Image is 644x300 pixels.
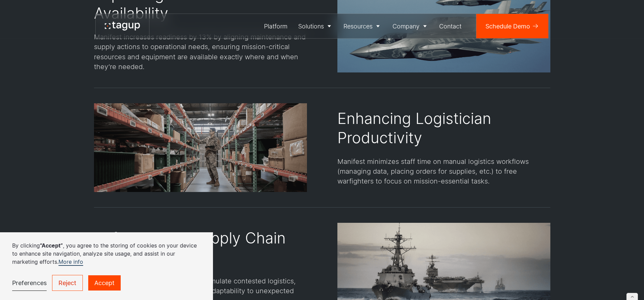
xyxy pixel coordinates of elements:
[58,258,83,266] a: More info
[343,22,373,31] div: Resources
[439,22,461,31] div: Contact
[434,14,467,38] a: Contact
[337,109,550,147] div: Enhancing Logistician Productivity
[94,229,307,267] div: Safeguarding Supply Chain Integrity
[293,14,338,38] a: Solutions
[94,32,307,71] div: Manifest increases readiness by 13% by aligning maintenance and supply actions to operational nee...
[88,275,121,291] a: Accept
[298,22,324,31] div: Solutions
[12,241,201,266] p: By clicking , you agree to the storing of cookies on your device to enhance site navigation, anal...
[392,22,420,31] div: Company
[40,242,63,249] strong: “Accept”
[12,275,47,291] a: Preferences
[52,275,83,291] a: Reject
[387,14,434,38] a: Company
[264,22,287,31] div: Platform
[485,22,530,31] div: Schedule Demo
[259,14,293,38] a: Platform
[337,156,550,186] div: Manifest minimizes staff time on manual logistics workflows (managing data, placing orders for su...
[338,14,387,38] a: Resources
[476,14,548,38] a: Schedule Demo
